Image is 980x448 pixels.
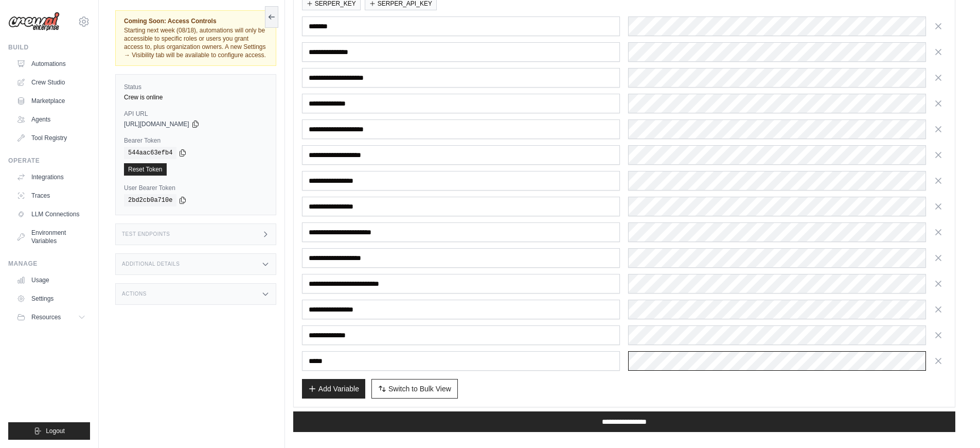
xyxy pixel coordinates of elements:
[122,261,180,267] h3: Additional Details
[122,231,170,237] h3: Test Endpoints
[12,272,90,288] a: Usage
[12,225,90,249] a: Environment Variables
[12,130,90,146] a: Tool Registry
[12,169,90,185] a: Integrations
[8,157,90,165] div: Operate
[12,187,90,204] a: Traces
[8,260,90,268] div: Manage
[8,422,90,440] button: Logout
[31,313,61,321] span: Resources
[124,136,268,145] label: Bearer Token
[12,290,90,307] a: Settings
[12,111,90,128] a: Agents
[124,27,266,59] span: Starting next week (08/18), automations will only be accessible to specific roles or users you gr...
[124,163,167,176] a: Reset Token
[46,427,65,435] span: Logout
[124,147,176,159] code: 544aac63efb4
[302,379,365,399] button: Add Variable
[12,56,90,72] a: Automations
[124,120,189,128] span: [URL][DOMAIN_NAME]
[371,379,458,399] button: Switch to Bulk View
[12,93,90,109] a: Marketplace
[124,184,268,192] label: User Bearer Token
[8,43,90,51] div: Build
[124,110,268,118] label: API URL
[388,384,451,394] span: Switch to Bulk View
[124,93,268,101] div: Crew is online
[124,83,268,91] label: Status
[8,12,60,31] img: Logo
[12,206,90,222] a: LLM Connections
[12,309,90,325] button: Resources
[124,194,176,206] code: 2bd2cb0a710e
[124,17,268,25] span: Coming Soon: Access Controls
[122,291,147,297] h3: Actions
[12,74,90,91] a: Crew Studio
